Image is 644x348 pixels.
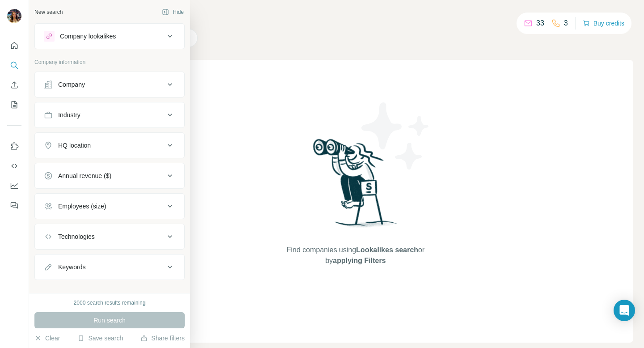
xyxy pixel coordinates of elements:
[58,141,91,150] div: HQ location
[34,334,60,343] button: Clear
[35,226,184,247] button: Technologies
[58,171,111,180] div: Annual revenue ($)
[35,104,184,126] button: Industry
[78,11,633,23] h4: Search
[35,135,184,156] button: HQ location
[60,32,116,41] div: Company lookalikes
[35,195,184,217] button: Employees (size)
[564,18,568,29] p: 3
[58,80,85,89] div: Company
[309,136,402,236] img: Surfe Illustration - Woman searching with binoculars
[356,96,436,176] img: Surfe Illustration - Stars
[7,178,21,194] button: Dashboard
[34,58,185,66] p: Company information
[7,138,21,154] button: Use Surfe on LinkedIn
[58,202,106,211] div: Employees (size)
[536,18,544,29] p: 33
[58,263,85,272] div: Keywords
[284,245,427,266] span: Find companies using or by
[35,165,184,187] button: Annual revenue ($)
[58,232,95,241] div: Technologies
[614,300,635,321] div: Open Intercom Messenger
[35,74,184,95] button: Company
[35,25,184,47] button: Company lookalikes
[7,97,21,113] button: My lists
[7,57,21,73] button: Search
[333,257,386,264] span: applying Filters
[7,77,21,93] button: Enrich CSV
[58,110,80,119] div: Industry
[74,299,146,307] div: 2000 search results remaining
[7,158,21,174] button: Use Surfe API
[7,9,21,23] img: Avatar
[7,38,21,54] button: Quick start
[156,5,190,19] button: Hide
[140,334,185,343] button: Share filters
[356,246,418,254] span: Lookalikes search
[583,17,624,30] button: Buy credits
[34,8,63,16] div: New search
[7,197,21,213] button: Feedback
[35,256,184,278] button: Keywords
[77,334,123,343] button: Save search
